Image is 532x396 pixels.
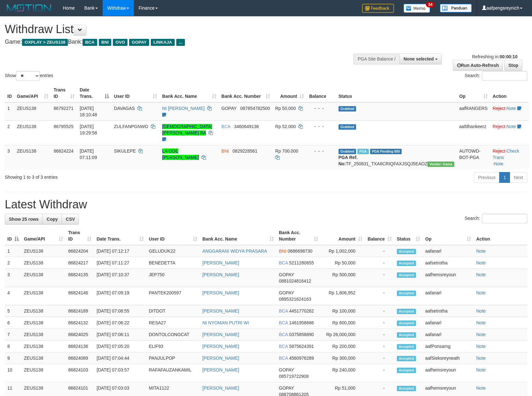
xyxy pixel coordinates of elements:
td: 1 [5,102,14,121]
td: BENEDETTA [146,257,200,269]
td: ZEUS138 [21,329,66,341]
div: - - - [309,123,333,130]
span: DAVAGAS [114,106,135,111]
span: Grabbed [339,106,356,112]
span: GOPAY [279,367,294,372]
td: 86824089 [66,352,94,364]
span: Accepted [397,261,416,266]
td: ZEUS138 [21,341,66,352]
a: 1 [499,172,510,183]
td: 86824135 [66,269,94,287]
td: JEP750 [146,269,200,287]
td: ELIF93 [146,341,200,352]
span: GOPAY [129,39,149,46]
span: Show 25 rows [9,217,39,222]
a: Run Auto-Refresh [453,60,503,71]
strong: 00:00:10 [499,54,517,59]
td: 1 [5,245,21,257]
td: ZEUS138 [14,102,51,121]
span: 86792271 [54,106,73,111]
td: aafRANGERS [457,102,490,121]
td: Rp 600,000 [321,317,365,329]
a: [PERSON_NAME] [202,272,239,277]
span: BNI [99,39,111,46]
td: PANJULPOP [146,352,200,364]
span: BCA [279,308,288,313]
td: [DATE] 07:05:20 [94,341,146,352]
th: Action [490,84,529,102]
td: [DATE] 07:11:27 [94,257,146,269]
a: Note [476,248,486,254]
span: Accepted [397,291,416,296]
span: BCA [279,356,288,361]
h4: Game: Bank: [5,39,348,45]
a: Note [476,367,486,372]
a: Check Trans [493,148,519,160]
th: Trans ID: activate to sort column ascending [66,227,94,245]
td: ZEUS138 [21,364,66,382]
td: - [365,245,394,257]
td: ZEUS138 [14,145,51,169]
td: ZEUS138 [21,245,66,257]
a: LA ODE [PERSON_NAME] [162,148,199,160]
span: Copy 087854782500 to clipboard [240,106,270,111]
th: Bank Acc. Number: activate to sort column ascending [219,84,273,102]
span: CSV [66,217,75,222]
td: ZEUS138 [21,317,66,329]
h1: Withdraw List [5,23,348,36]
div: - - - [309,105,333,112]
select: Showentries [16,71,40,81]
td: - [365,287,394,305]
label: Search: [465,214,527,223]
span: Accepted [397,309,416,314]
td: aafdhankeerz [457,120,490,145]
th: Balance: activate to sort column ascending [365,227,394,245]
a: [PERSON_NAME] [202,260,239,265]
td: 86824025 [66,329,94,341]
b: PGA Ref. No: [339,155,358,166]
th: Game/API: activate to sort column ascending [14,84,51,102]
th: Status: activate to sort column ascending [394,227,423,245]
td: - [365,257,394,269]
a: Note [476,290,486,295]
td: · [490,102,529,121]
td: 86824103 [66,364,94,382]
td: ZEUS138 [21,269,66,287]
span: [DATE] 07:11:09 [80,148,97,160]
td: 9 [5,352,21,364]
th: Game/API: activate to sort column ascending [21,227,66,245]
div: Showing 1 to 3 of 3 entries [5,171,217,180]
a: NI NYOMAN PUTRI WI [202,320,249,325]
td: - [365,317,394,329]
td: GELUDUK22 [146,245,200,257]
td: - [365,341,394,352]
a: Previous [474,172,499,183]
span: 86824224 [54,148,73,154]
a: Stop [504,60,522,71]
a: Next [510,172,527,183]
button: None selected [399,54,442,64]
td: Rp 1,002,000 [321,245,365,257]
span: Rp 700.000 [275,148,298,154]
span: BCA [83,39,97,46]
span: Rp 52.000 [275,124,296,129]
a: Note [494,161,503,166]
span: Copy 5211280655 to clipboard [289,260,314,265]
img: Feedback.jpg [362,4,394,13]
span: Grabbed [339,149,356,154]
td: 10 [5,364,21,382]
td: [DATE] 07:08:55 [94,305,146,317]
td: 86824132 [66,317,94,329]
a: CSV [62,214,79,225]
td: - [365,269,394,287]
a: [PERSON_NAME] [202,356,239,361]
td: RAFAFAUZANKAMIL [146,364,200,382]
th: Status [336,84,457,102]
td: ZEUS138 [21,287,66,305]
td: aafPonsarng [423,341,474,352]
td: · · [490,145,529,169]
td: 4 [5,287,21,305]
a: Note [476,272,486,277]
th: Date Trans.: activate to sort column ascending [94,227,146,245]
td: Rp 1,806,952 [321,287,365,305]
